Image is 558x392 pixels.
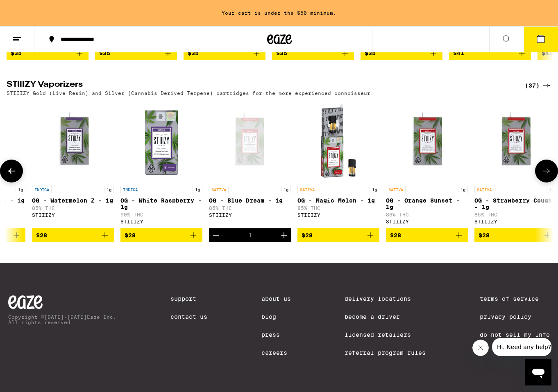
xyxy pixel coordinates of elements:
span: $28 [479,232,490,239]
a: Open page for OG - Strawberry Cough - 1g from STIIIZY [474,100,556,228]
button: Add to bag [474,228,556,242]
p: OG - Blue Dream - 1g [209,197,291,204]
button: Add to bag [7,46,88,60]
span: $41 [453,50,464,56]
button: Add to bag [449,46,531,60]
button: Add to bag [386,228,468,242]
img: STIIIZY - OG - Orange Sunset - 1g [386,100,468,182]
a: Open page for OG - Watermelon Z - 1g from STIIIZY [32,100,114,228]
p: Copyright © [DATE]-[DATE] Eaze Inc. All rights reserved. [8,314,116,325]
p: 1g [547,186,556,193]
iframe: Message from company [492,338,551,356]
p: OG - White Raspberry - 1g [120,197,202,210]
a: Do Not Sell My Info [480,331,550,338]
p: 1g [281,186,291,193]
span: $28 [302,232,313,239]
p: 90% THC [120,212,202,217]
iframe: Button to launch messaging window [525,359,551,385]
a: Become a Driver [345,313,426,320]
a: Licensed Retailers [345,331,426,338]
a: Open page for OG - Blue Dream - 1g from STIIIZY [209,100,291,228]
iframe: Close message [472,340,489,356]
p: SATIVA [297,186,317,193]
button: Add to bag [297,228,379,242]
img: STIIIZY - OG - Watermelon Z - 1g [32,100,114,182]
button: Add to bag [272,46,354,60]
img: STIIIZY - OG - Strawberry Cough - 1g [474,100,556,182]
div: STIIIZY [120,219,202,224]
p: SATIVA [209,186,229,193]
a: Delivery Locations [345,295,426,302]
div: STIIIZY [297,212,379,218]
span: $35 [11,50,22,56]
a: Privacy Policy [480,313,550,320]
a: Referral Program Rules [345,349,426,356]
span: $35 [188,50,199,56]
p: 86% THC [386,212,468,217]
p: 85% THC [209,205,291,211]
span: $28 [125,232,136,239]
button: Add to bag [32,228,114,242]
img: STIIIZY - OG - Magic Melon - 1g [297,100,379,182]
span: 1 [540,37,542,42]
p: 1g [193,186,202,193]
p: 1g [16,186,25,193]
button: 1 [524,27,558,52]
a: Careers [261,349,291,356]
span: $35 [99,50,110,56]
p: OG - Orange Sunset - 1g [386,197,468,210]
div: 1 [248,232,252,239]
p: 85% THC [474,212,556,217]
button: Add to bag [361,46,442,60]
button: Add to bag [95,46,177,60]
a: Blog [261,313,291,320]
p: 85% THC [32,205,114,211]
a: Open page for OG - White Raspberry - 1g from STIIIZY [120,100,202,228]
a: About Us [261,295,291,302]
button: Decrement [209,228,223,242]
span: $35 [276,50,287,56]
h2: STIIIZY Vaporizers [7,81,511,90]
p: SATIVA [474,186,494,193]
div: STIIIZY [474,219,556,224]
span: $35 [365,50,376,56]
p: 85% THC [297,205,379,211]
p: STIIIZY Gold (Live Resin) and Silver (Cannabis Derived Terpene) cartridges for the more experienc... [7,90,374,96]
p: OG - Strawberry Cough - 1g [474,197,556,210]
div: STIIIZY [209,212,291,218]
a: Open page for OG - Orange Sunset - 1g from STIIIZY [386,100,468,228]
a: (37) [525,81,551,90]
a: Terms of Service [480,295,550,302]
div: STIIIZY [32,212,114,218]
button: Add to bag [120,228,202,242]
span: $28 [390,232,401,239]
a: Contact Us [170,313,207,320]
span: $28 [36,232,47,239]
p: 1g [104,186,114,193]
a: Press [261,331,291,338]
p: INDICA [120,186,140,193]
button: Increment [277,228,291,242]
button: Add to bag [184,46,265,60]
p: INDICA [32,186,52,193]
p: 1g [458,186,468,193]
p: 1g [370,186,379,193]
img: STIIIZY - OG - White Raspberry - 1g [120,100,202,182]
p: OG - Magic Melon - 1g [297,197,379,204]
a: Support [170,295,207,302]
p: OG - Watermelon Z - 1g [32,197,114,204]
p: SATIVA [386,186,406,193]
div: STIIIZY [386,219,468,224]
span: $41 [542,50,553,56]
a: Open page for OG - Magic Melon - 1g from STIIIZY [297,100,379,228]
